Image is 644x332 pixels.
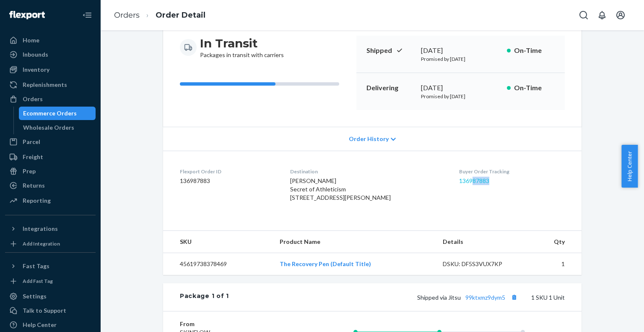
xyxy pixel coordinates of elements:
[107,3,212,28] ol: breadcrumbs
[5,290,96,303] a: Settings
[528,231,582,253] th: Qty
[5,165,96,178] a: Prep
[621,145,638,188] button: Help Center
[23,138,40,146] div: Parcel
[23,109,77,118] div: Ecommerce Orders
[5,92,96,106] a: Orders
[436,231,528,253] th: Details
[290,168,446,175] dt: Destination
[594,7,610,24] button: Open notifications
[180,168,277,175] dt: Flexport Order ID
[23,167,36,175] div: Prep
[23,196,51,205] div: Reporting
[180,320,280,328] dt: From
[5,259,96,273] button: Fast Tags
[290,177,391,201] span: [PERSON_NAME] Secret of Athleticism [STREET_ADDRESS][PERSON_NAME]
[19,107,96,120] a: Ecommerce Orders
[23,95,43,103] div: Orders
[443,260,522,268] div: DSKU: DF5S3VUX7KP
[5,48,96,61] a: Inbounds
[200,36,284,51] h3: In Transit
[5,78,96,91] a: Replenishments
[514,83,555,93] p: On-Time
[5,179,96,192] a: Returns
[229,292,565,303] div: 1 SKU 1 Unit
[163,253,273,275] td: 45619738378469
[23,277,53,285] div: Add Fast Tag
[509,292,519,303] button: Copy tracking number
[79,7,96,24] button: Close Navigation
[465,294,505,301] a: 99ktxmz9dym5
[180,292,229,303] div: Package 1 of 1
[23,292,47,301] div: Settings
[23,240,60,247] div: Add Integration
[5,239,96,249] a: Add Integration
[23,153,43,161] div: Freight
[421,93,500,100] p: Promised by [DATE]
[9,11,45,19] img: Flexport logo
[5,63,96,76] a: Inventory
[23,81,67,89] div: Replenishments
[156,10,205,20] a: Order Detail
[459,177,489,184] a: 136987883
[273,231,436,253] th: Product Name
[23,321,57,329] div: Help Center
[180,177,277,185] dd: 136987883
[349,135,389,143] span: Order History
[23,36,39,44] div: Home
[366,83,414,93] p: Delivering
[5,34,96,47] a: Home
[23,306,66,315] div: Talk to Support
[23,65,49,74] div: Inventory
[5,222,96,235] button: Integrations
[514,46,555,55] p: On-Time
[5,150,96,164] a: Freight
[417,294,519,301] span: Shipped via Jitsu
[366,46,414,55] p: Shipped
[280,260,371,267] a: The Recovery Pen (Default Title)
[612,7,629,24] button: Open account menu
[459,168,565,175] dt: Buyer Order Tracking
[5,194,96,207] a: Reporting
[23,123,74,132] div: Wholesale Orders
[528,253,582,275] td: 1
[421,83,500,93] div: [DATE]
[200,36,284,59] div: Packages in transit with carriers
[5,135,96,149] a: Parcel
[421,55,500,63] p: Promised by [DATE]
[23,225,58,233] div: Integrations
[5,318,96,332] a: Help Center
[163,231,273,253] th: SKU
[5,276,96,286] a: Add Fast Tag
[575,7,592,24] button: Open Search Box
[421,46,500,55] div: [DATE]
[5,304,96,317] a: Talk to Support
[23,50,48,59] div: Inbounds
[114,10,140,20] a: Orders
[23,262,49,270] div: Fast Tags
[23,181,45,190] div: Returns
[19,121,96,134] a: Wholesale Orders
